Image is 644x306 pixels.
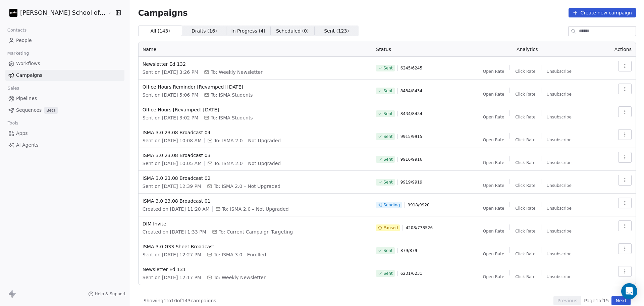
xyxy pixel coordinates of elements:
[483,206,504,211] span: Open Rate
[400,134,422,139] span: 9915 / 9915
[483,137,504,143] span: Open Rate
[144,297,216,304] span: Showing 1 to 10 of 143 campaigns
[400,157,422,162] span: 9916 / 9916
[406,225,433,231] span: 4208 / 778526
[192,28,217,35] span: Drafts ( 16 )
[143,106,368,113] span: Office Hours [Revamped] [DATE]
[569,8,636,17] button: Create new campaign
[143,274,201,281] span: Sent on [DATE] 12:17 PM
[621,283,637,299] div: Open Intercom Messenger
[383,88,392,94] span: Sent
[5,35,124,46] a: People
[143,160,202,167] span: Sent on [DATE] 10:05 AM
[547,69,572,74] span: Unsubscribe
[515,69,535,74] span: Click Rate
[143,84,368,90] span: Office Hours Reminder [Revamped] [DATE]
[611,296,631,305] button: Next
[383,111,392,116] span: Sent
[547,92,572,97] span: Unsubscribe
[143,69,198,75] span: Sent on [DATE] 3:26 PM
[5,118,21,128] span: Tools
[547,228,572,234] span: Unsubscribe
[400,65,422,71] span: 6245 / 6245
[143,129,368,136] span: ISMA 3.0 23.08 Broadcast 04
[547,160,572,165] span: Unsubscribe
[211,114,253,121] span: To: ISMA Students
[383,202,400,208] span: Sending
[383,65,392,71] span: Sent
[598,42,636,57] th: Actions
[4,25,30,35] span: Contacts
[383,134,392,139] span: Sent
[143,228,206,235] span: Created on [DATE] 1:33 PM
[483,69,504,74] span: Open Rate
[143,206,210,212] span: Created on [DATE] 11:20 AM
[88,291,126,297] a: Help & Support
[383,225,398,231] span: Paused
[483,92,504,97] span: Open Rate
[547,137,572,143] span: Unsubscribe
[483,183,504,188] span: Open Rate
[16,72,42,79] span: Campaigns
[547,274,572,279] span: Unsubscribe
[5,70,124,81] a: Campaigns
[515,160,535,165] span: Click Rate
[16,95,37,102] span: Pipelines
[515,206,535,211] span: Click Rate
[143,243,368,250] span: ISMA 3.0 GSS Sheet Broadcast
[143,183,201,190] span: Sent on [DATE] 12:39 PM
[5,128,124,139] a: Apps
[5,58,124,69] a: Workflows
[483,114,504,120] span: Open Rate
[143,220,368,227] span: DIM Invite
[219,228,293,235] span: To: Current Campaign Targeting
[143,114,198,121] span: Sent on [DATE] 3:02 PM
[143,251,201,258] span: Sent on [DATE] 12:27 PM
[211,69,263,75] span: To: Weekly Newsletter
[5,105,124,116] a: SequencesBeta
[408,202,429,208] span: 9918 / 9920
[211,92,253,98] span: To: ISMA Students
[16,142,39,149] span: AI Agents
[483,160,504,165] span: Open Rate
[383,248,392,253] span: Sent
[20,8,106,17] span: [PERSON_NAME] School of Finance LLP
[547,251,572,257] span: Unsubscribe
[515,183,535,188] span: Click Rate
[44,107,58,114] span: Beta
[547,206,572,211] span: Unsubscribe
[515,92,535,97] span: Click Rate
[483,274,504,279] span: Open Rate
[214,274,266,281] span: To: Weekly Newsletter
[16,37,32,44] span: People
[143,266,368,273] span: Newsletter Ed 131
[9,9,17,17] img: Zeeshan%20Neck%20Print%20Dark.png
[143,175,368,182] span: ISMA 3.0 23.08 Broadcast 02
[214,160,281,167] span: To: ISMA 2.0 – Not Upgraded
[456,42,598,57] th: Analytics
[214,137,281,144] span: To: ISMA 2.0 – Not Upgraded
[400,271,422,276] span: 6231 / 6231
[400,180,422,185] span: 9919 / 9919
[372,42,456,57] th: Status
[222,206,289,212] span: To: ISMA 2.0 – Not Upgraded
[584,297,609,304] span: Page 1 of 15
[324,28,349,35] span: Sent ( 123 )
[400,111,422,116] span: 8434 / 8434
[483,251,504,257] span: Open Rate
[139,42,372,57] th: Name
[383,180,392,185] span: Sent
[515,274,535,279] span: Click Rate
[143,61,368,67] span: Newsletter Ed 132
[95,291,126,297] span: Help & Support
[231,28,266,35] span: In Progress ( 4 )
[16,60,40,67] span: Workflows
[400,88,422,94] span: 8434 / 8434
[515,137,535,143] span: Click Rate
[5,93,124,104] a: Pipelines
[515,228,535,234] span: Click Rate
[143,137,202,144] span: Sent on [DATE] 10:08 AM
[16,130,28,137] span: Apps
[553,296,581,305] button: Previous
[483,228,504,234] span: Open Rate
